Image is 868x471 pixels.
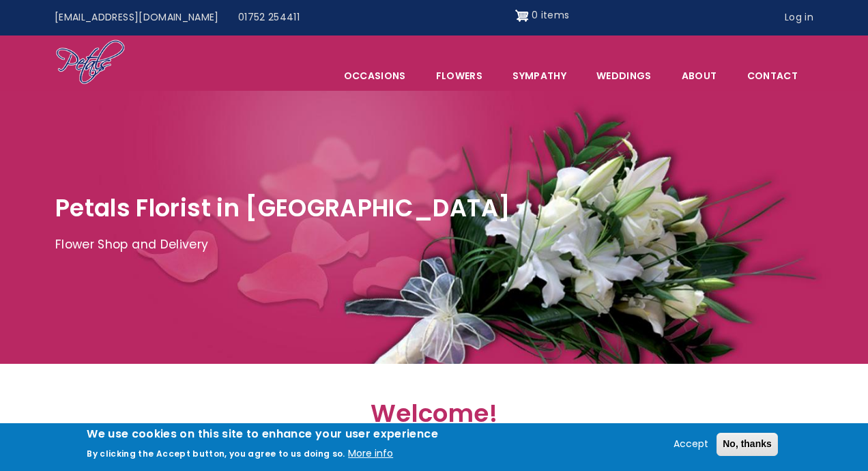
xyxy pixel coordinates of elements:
span: Occasions [330,61,420,90]
a: Log in [775,5,823,31]
span: Weddings [582,61,666,90]
p: By clicking the Accept button, you agree to us doing so. [87,448,345,459]
a: Sympathy [498,61,581,90]
img: Home [55,39,126,87]
a: Contact [733,61,812,90]
h2: Welcome! [137,399,731,436]
a: Shopping cart 0 items [515,5,570,27]
p: Flower Shop and Delivery [55,235,813,255]
a: About [667,61,732,90]
span: Petals Florist in [GEOGRAPHIC_DATA] [55,191,510,225]
a: [EMAIL_ADDRESS][DOMAIN_NAME] [45,5,229,31]
h2: We use cookies on this site to enhance your user experience [87,427,438,442]
span: 0 items [532,8,569,22]
button: Accept [668,436,714,453]
a: 01752 254411 [229,5,309,31]
img: Shopping cart [515,5,529,27]
a: Flowers [422,61,497,90]
button: No, thanks [717,433,778,456]
button: More info [348,446,393,462]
